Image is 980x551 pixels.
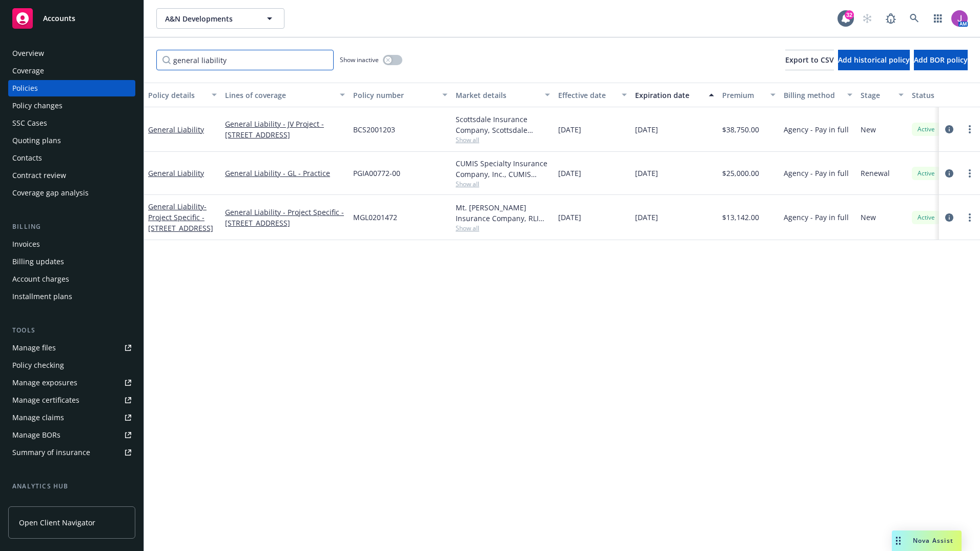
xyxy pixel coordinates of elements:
div: Tools [8,325,135,336]
div: Policy number [353,90,436,101]
button: Lines of coverage [221,83,349,107]
span: Add historical policy [838,55,910,65]
span: PGIA00772-00 [353,168,400,179]
span: [DATE] [635,124,658,135]
div: Policy checking [12,357,64,373]
a: Policy checking [8,357,135,373]
a: General Liability - Project Specific - [STREET_ADDRESS] [225,207,345,228]
div: Premium [722,90,764,101]
span: New [861,124,876,135]
div: Contacts [12,150,42,166]
button: Export to CSV [785,50,834,70]
div: Manage BORs [12,427,60,443]
a: General Liability [148,202,213,233]
a: Account charges [8,271,135,287]
button: Add BOR policy [914,50,968,70]
a: Contacts [8,150,135,166]
span: Active [916,213,936,222]
a: Switch app [928,8,948,29]
a: Overview [8,45,135,62]
span: A&N Developments [165,13,254,24]
a: Coverage [8,63,135,79]
div: Invoices [12,236,40,252]
span: Agency - Pay in full [784,212,849,223]
div: Lines of coverage [225,90,334,101]
a: more [964,167,976,180]
a: Accounts [8,4,135,33]
input: Filter by keyword... [156,50,334,70]
button: Billing method [780,83,856,107]
span: Active [916,169,936,178]
a: Search [904,8,925,29]
div: Manage certificates [12,392,79,408]
span: Agency - Pay in full [784,168,849,179]
div: Summary of insurance [12,444,90,461]
div: Account charges [12,271,69,287]
span: - Project Specific - [STREET_ADDRESS] [148,202,213,233]
span: $38,750.00 [722,124,759,135]
button: Market details [452,83,554,107]
a: General Liability - GL - Practice [225,168,345,179]
button: A&N Developments [156,8,284,29]
span: Nova Assist [913,536,953,545]
span: BCS2001203 [353,124,395,135]
a: Start snowing [857,8,877,29]
span: [DATE] [635,168,658,179]
div: Policy details [148,90,206,101]
div: Coverage gap analysis [12,185,89,201]
div: Market details [456,90,539,101]
a: Policy changes [8,97,135,114]
a: Summary of insurance [8,444,135,461]
div: Status [912,90,974,101]
a: Manage exposures [8,375,135,391]
a: Manage BORs [8,427,135,443]
span: Show all [456,224,550,232]
a: Report a Bug [881,8,901,29]
div: Loss summary generator [12,496,97,512]
img: photo [951,10,968,27]
a: Loss summary generator [8,496,135,512]
div: Billing updates [12,253,64,270]
div: Quoting plans [12,132,61,149]
a: Manage certificates [8,392,135,408]
a: General Liability [148,125,204,134]
div: 32 [845,10,854,19]
span: [DATE] [635,212,658,223]
span: [DATE] [558,212,581,223]
div: Coverage [12,63,44,79]
a: Manage files [8,340,135,356]
a: circleInformation [943,211,955,224]
span: Export to CSV [785,55,834,65]
div: Mt. [PERSON_NAME] Insurance Company, RLI Corp, Brown & Riding Insurance Services, Inc. [456,202,550,224]
a: Contract review [8,167,135,184]
div: SSC Cases [12,115,47,131]
a: Manage claims [8,409,135,426]
a: General Liability - JV Project - [STREET_ADDRESS] [225,119,345,140]
span: Renewal [861,168,890,179]
a: Installment plans [8,288,135,305]
a: Policies [8,80,135,96]
div: Manage claims [12,409,64,426]
a: Quoting plans [8,132,135,149]
a: circleInformation [943,123,955,135]
a: Coverage gap analysis [8,185,135,201]
button: Add historical policy [838,50,910,70]
div: Scottsdale Insurance Company, Scottsdale Insurance Company (Nationwide), Brown & Riding Insurance... [456,114,550,135]
button: Nova Assist [892,530,962,551]
div: Effective date [558,90,616,101]
a: SSC Cases [8,115,135,131]
div: Policy changes [12,97,63,114]
a: more [964,211,976,224]
span: $13,142.00 [722,212,759,223]
button: Expiration date [631,83,718,107]
button: Policy number [349,83,452,107]
div: Billing [8,222,135,232]
span: Agency - Pay in full [784,124,849,135]
span: Show inactive [340,55,379,64]
a: more [964,123,976,135]
button: Premium [718,83,780,107]
span: $25,000.00 [722,168,759,179]
span: Active [916,125,936,134]
a: circleInformation [943,167,955,180]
